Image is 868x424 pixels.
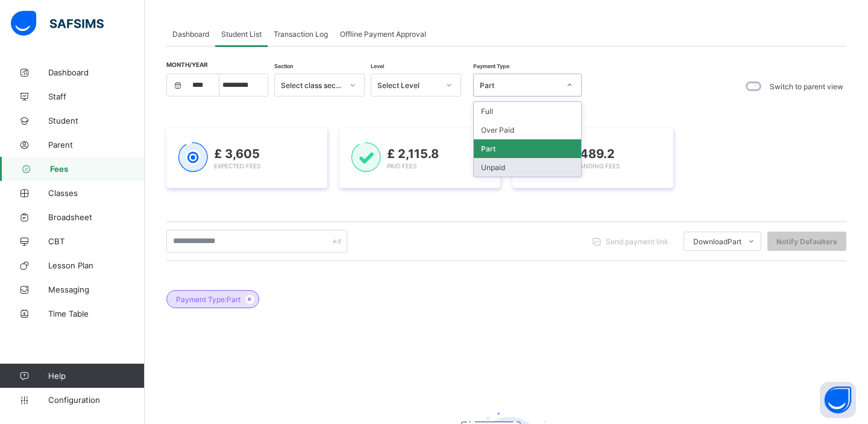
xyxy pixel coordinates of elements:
span: Dashboard [172,30,209,39]
img: safsims [11,11,104,36]
span: Payment Type: Part [176,295,241,304]
div: Over Paid [474,121,581,139]
span: Staff [48,92,145,101]
span: Help [48,371,144,381]
span: Student List [221,30,262,39]
span: Transaction Log [274,30,328,39]
span: Download Part [693,237,741,246]
span: CBT [48,236,145,246]
div: Unpaid [474,158,581,177]
span: Messaging [48,285,145,294]
span: £ 2,115.8 [387,147,439,161]
span: Lesson Plan [48,261,145,270]
span: Section [274,63,293,69]
div: Part [474,139,581,158]
img: expected-1.03dd87d44185fb6c27cc9b2570c10499.svg [178,142,208,172]
span: Send payment link [606,237,668,246]
span: Time Table [48,309,145,318]
span: Dashboard [48,68,145,77]
span: Classes [48,188,145,198]
label: Switch to parent view [770,82,843,91]
img: paid-1.3eb1404cbcb1d3b736510a26bbfa3ccb.svg [351,142,381,172]
div: Select Level [377,81,439,90]
span: Month/Year [166,61,208,68]
div: Select class section [281,81,342,90]
span: Parent [48,140,145,150]
span: Offline Payment Approval [340,30,426,39]
span: Broadsheet [48,212,145,222]
span: Paid Fees [387,162,417,169]
span: Expected Fees [214,162,260,169]
button: Open asap [820,382,856,418]
span: £ 1,489.2 [560,147,615,161]
span: Outstanding Fees [560,162,620,169]
div: Full [474,102,581,121]
div: Part [480,81,559,90]
span: Fees [50,164,145,174]
span: Student [48,116,145,125]
span: Configuration [48,395,144,405]
span: Level [371,63,384,69]
span: £ 3,605 [214,147,260,161]
span: Notify Defaulters [776,237,837,246]
span: Payment Type [473,63,509,69]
